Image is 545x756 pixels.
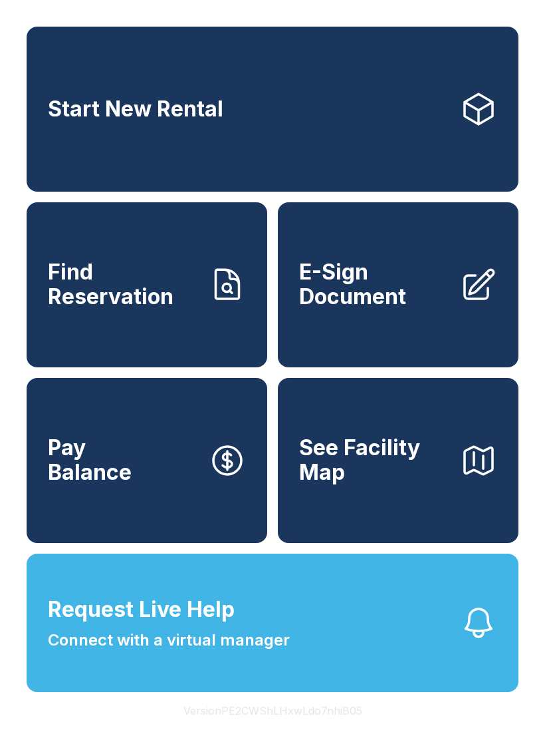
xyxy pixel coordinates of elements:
button: Request Live HelpConnect with a virtual manager [27,554,518,692]
span: Find Reservation [48,260,198,309]
span: Connect with a virtual manager [48,628,290,652]
a: E-Sign Document [278,202,518,367]
button: VersionPE2CWShLHxwLdo7nhiB05 [173,692,373,729]
span: E-Sign Document [299,260,449,309]
a: PayBalance [27,378,267,543]
span: See Facility Map [299,436,449,484]
a: Find Reservation [27,202,267,367]
span: Start New Rental [48,97,223,122]
a: Start New Rental [27,27,518,192]
span: Request Live Help [48,594,235,626]
button: See Facility Map [278,378,518,543]
span: Pay Balance [48,436,132,484]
